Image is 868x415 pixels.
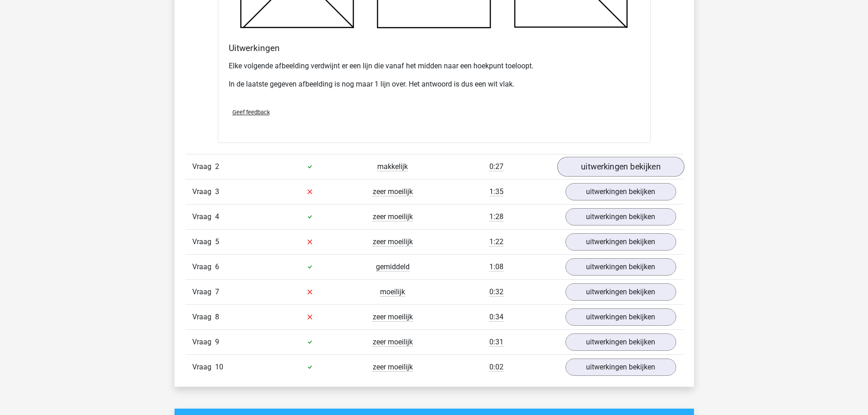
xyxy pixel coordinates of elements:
span: 3 [215,187,219,196]
span: 0:34 [489,313,503,322]
span: makkelijk [377,162,408,171]
p: In de laatste gegeven afbeelding is nog maar 1 lijn over. Het antwoord is dus een wit vlak. [229,79,640,90]
span: Vraag [192,287,215,297]
a: uitwerkingen bekijken [565,208,676,225]
span: 5 [215,237,219,246]
span: zeer moeilijk [373,212,413,221]
span: Geef feedback [232,109,270,116]
span: 0:02 [489,363,503,372]
span: 7 [215,287,219,296]
span: 1:08 [489,262,503,272]
span: Vraag [192,337,215,348]
span: zeer moeilijk [373,237,413,246]
span: 4 [215,212,219,221]
span: Vraag [192,186,215,197]
span: 0:32 [489,287,503,297]
span: 2 [215,162,219,171]
span: zeer moeilijk [373,187,413,196]
span: 8 [215,313,219,321]
span: Vraag [192,236,215,247]
span: 10 [215,363,223,371]
span: 9 [215,338,219,346]
span: 1:22 [489,237,503,246]
h4: Uitwerkingen [229,43,640,53]
span: zeer moeilijk [373,338,413,347]
span: gemiddeld [376,262,410,272]
span: Vraag [192,161,215,172]
a: uitwerkingen bekijken [565,283,676,301]
span: 6 [215,262,219,271]
span: Vraag [192,362,215,373]
span: Vraag [192,211,215,222]
a: uitwerkingen bekijken [565,359,676,376]
a: uitwerkingen bekijken [565,258,676,276]
span: zeer moeilijk [373,363,413,372]
a: uitwerkingen bekijken [565,183,676,200]
p: Elke volgende afbeelding verdwijnt er een lijn die vanaf het midden naar een hoekpunt toeloopt. [229,61,640,72]
span: moeilijk [380,287,405,297]
span: zeer moeilijk [373,313,413,322]
span: 0:31 [489,338,503,347]
a: uitwerkingen bekijken [557,157,684,177]
a: uitwerkingen bekijken [565,233,676,251]
span: Vraag [192,261,215,272]
span: 0:27 [489,162,503,171]
span: 1:28 [489,212,503,221]
a: uitwerkingen bekijken [565,308,676,326]
span: Vraag [192,312,215,323]
a: uitwerkingen bekijken [565,333,676,351]
span: 1:35 [489,187,503,196]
